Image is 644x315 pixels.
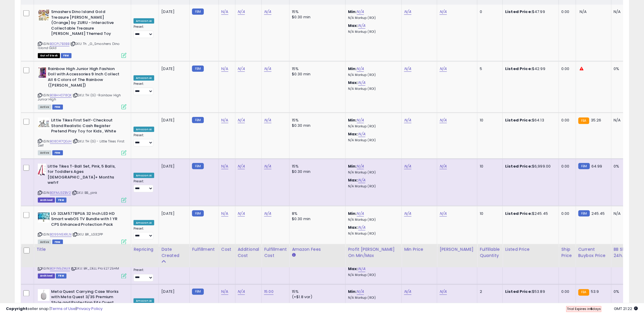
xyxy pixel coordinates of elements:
[480,9,498,14] div: 0
[348,124,397,129] p: N/A Markup (ROI)
[358,80,365,86] a: N/A
[348,163,357,169] b: Min:
[134,246,156,253] div: Repricing
[134,179,154,193] div: Preset:
[38,211,50,223] img: 61yEXde58fS._SL40_.jpg
[561,289,571,295] div: 0.00
[480,246,500,259] div: Fulfillable Quantity
[161,66,185,72] div: [DATE]
[38,93,121,102] span: | SKU: TH (G) -Rainbow High Junior High
[614,66,633,72] div: 0%
[221,289,228,295] a: N/A
[358,266,365,272] a: N/A
[38,198,55,203] span: Listings that have been deleted from Seller Central
[348,138,397,142] p: N/A Markup (ROI)
[38,289,50,301] img: 31nBZQBud9L._SL40_.jpg
[38,274,55,279] span: Listings that have been deleted from Seller Central
[348,225,358,230] b: Max:
[134,25,154,38] div: Preset:
[192,210,204,217] small: FBM
[161,211,185,216] div: [DATE]
[38,66,126,109] div: ASIN:
[561,246,573,259] div: Ship Price
[38,240,51,245] span: All listings currently available for purchase on Amazon
[561,164,571,169] div: 0.00
[348,218,397,222] p: N/A Markup (ROI)
[292,66,341,72] div: 15%
[614,246,635,259] div: BB Share 24h.
[292,118,341,123] div: 15%
[161,118,185,123] div: [DATE]
[348,273,397,277] p: N/A Markup (ROI)
[134,127,154,132] div: Amazon AI
[348,296,397,300] p: N/A Markup (ROI)
[357,117,364,123] a: N/A
[292,164,341,169] div: 15%
[505,66,532,72] b: Listed Price:
[48,164,119,187] b: Little Tikes T-Ball Set, Pink, 5 Balls, for Toddlers Ages [DEMOGRAPHIC_DATA]+ Months wefrf
[591,117,601,123] span: 35.26
[440,66,447,72] a: N/A
[292,169,341,174] div: $0.30 min
[358,225,365,230] a: N/A
[348,131,358,137] b: Max:
[134,227,154,240] div: Preset:
[358,177,365,183] a: N/A
[292,14,341,20] div: $0.30 min
[221,66,228,72] a: N/A
[38,164,126,202] div: ASIN:
[161,9,185,14] div: [DATE]
[614,9,633,14] div: N/A
[505,289,554,295] div: $53.89
[161,164,185,169] div: [DATE]
[348,246,399,259] div: Profit [PERSON_NAME] on Min/Max
[348,211,357,216] b: Min:
[50,266,70,271] a: B0F1N5ZMJX
[51,118,123,136] b: Little Tikes First Self-Checkout Stand Realistic Cash Register Pretend Play Toy for Kids , White
[480,164,498,169] div: 10
[264,66,271,72] a: N/A
[404,211,411,217] a: N/A
[348,73,397,77] p: N/A Markup (ROI)
[52,240,63,245] span: FBM
[221,163,228,169] a: N/A
[580,9,587,14] span: N/A
[404,117,411,123] a: N/A
[292,253,295,258] small: Amazon Fees.
[357,9,364,15] a: N/A
[264,211,271,217] a: N/A
[38,53,60,58] span: All listings that are currently out of stock and unavailable for purchase on Amazon
[505,163,532,169] b: Listed Price:
[561,211,571,216] div: 0.00
[590,306,592,311] b: 6
[348,289,357,295] b: Min:
[134,75,154,81] div: Amazon AI
[440,9,447,15] a: N/A
[348,117,357,123] b: Min:
[50,190,71,195] a: B0FMJ3ZBV2
[480,66,498,72] div: 5
[480,289,498,295] div: 2
[50,41,69,46] a: B0CPL7B3BB
[505,117,532,123] b: Listed Price:
[591,211,605,216] span: 245.45
[292,289,341,295] div: 15%
[192,9,204,15] small: FBM
[72,190,97,195] span: | SKU: BB_pink
[38,105,51,110] span: All listings currently available for purchase on Amazon
[134,82,154,95] div: Preset:
[38,139,125,148] span: | SKU: TH (G) - Little Tikes First Self
[614,118,633,123] div: N/A
[134,268,154,282] div: Preset:
[292,216,341,222] div: $0.30 min
[404,66,411,72] a: N/A
[578,163,590,169] small: FBM
[357,211,364,217] a: N/A
[238,117,245,123] a: N/A
[505,66,554,72] div: $42.99
[404,9,411,15] a: N/A
[578,246,609,259] div: Current Buybox Price
[614,164,633,169] div: 0%
[72,232,103,237] span: | SKU: BR_LG32PP
[38,118,126,155] div: ASIN:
